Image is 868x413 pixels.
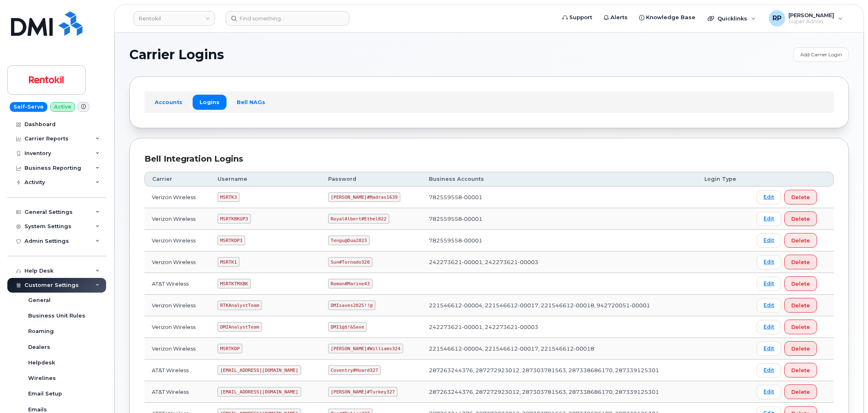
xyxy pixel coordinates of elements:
[144,208,210,230] td: Verizon Wireless
[757,212,781,226] a: Edit
[784,298,817,313] button: Delete
[757,342,781,356] a: Edit
[328,192,401,202] code: [PERSON_NAME]#Madras1639
[328,279,373,289] code: Roman#Marine43
[321,172,422,187] th: Password
[144,316,210,338] td: Verizon Wireless
[791,193,810,201] span: Delete
[784,341,817,356] button: Delete
[193,95,226,109] a: Logins
[422,187,697,208] td: 782559558-00001
[784,384,817,399] button: Delete
[328,235,370,245] code: Tengu@Dua2023
[422,251,697,273] td: 242273621-00001, 242273621-00003
[791,258,810,266] span: Delete
[230,95,272,109] a: Bell NAGs
[328,257,373,267] code: Sun#Tornado320
[422,295,697,316] td: 221546612-00004, 221546612-00017, 221546612-00018, 942720051-00001
[328,387,398,397] code: [PERSON_NAME]#Turkey327
[784,211,817,226] button: Delete
[784,255,817,269] button: Delete
[793,47,849,62] a: Add Carrier Login
[784,190,817,204] button: Delete
[422,208,697,230] td: 782559558-00001
[832,377,862,407] iframe: Messenger Launcher
[218,387,301,397] code: [EMAIL_ADDRESS][DOMAIN_NAME]
[148,95,189,109] a: Accounts
[422,338,697,360] td: 221546612-00004, 221546612-00017, 221546612-00018
[129,49,224,61] span: Carrier Logins
[144,295,210,316] td: Verizon Wireless
[328,365,381,375] code: Coventry#Hoard327
[422,381,697,403] td: 287263244376, 287272923012, 287303781563, 287338686170, 287339125301
[422,316,697,338] td: 242273621-00001, 242273621-00003
[422,172,697,187] th: Business Accounts
[218,257,240,267] code: MSRTK1
[784,320,817,334] button: Delete
[144,187,210,208] td: Verizon Wireless
[328,214,389,224] code: RoyalAlbert#Ethel822
[784,276,817,291] button: Delete
[218,192,240,202] code: MSRTK3
[218,344,242,353] code: MSRTKDP
[218,279,251,289] code: MSRTKTMXBK
[791,280,810,288] span: Delete
[144,360,210,381] td: AT&T Wireless
[791,237,810,244] span: Delete
[697,172,749,187] th: Login Type
[144,230,210,251] td: Verizon Wireless
[144,153,834,165] div: Bell Integration Logins
[328,300,375,310] code: DMIsaves2025!!@
[757,277,781,291] a: Edit
[757,385,781,399] a: Edit
[422,230,697,251] td: 782559558-00001
[757,233,781,248] a: Edit
[757,255,781,269] a: Edit
[144,381,210,403] td: AT&T Wireless
[218,300,262,310] code: RTKAnalystTeam
[218,235,245,245] code: MSRTKDP3
[757,190,781,204] a: Edit
[210,172,321,187] th: Username
[757,363,781,377] a: Edit
[328,322,367,332] code: DMI1@$!&Save
[144,251,210,273] td: Verizon Wireless
[422,360,697,381] td: 287263244376, 287272923012, 287303781563, 287338686170, 287339125301
[328,344,403,353] code: [PERSON_NAME]#Williams324
[791,366,810,374] span: Delete
[791,302,810,309] span: Delete
[218,214,251,224] code: MSRTKBKUP3
[784,363,817,377] button: Delete
[757,298,781,313] a: Edit
[791,388,810,396] span: Delete
[791,345,810,353] span: Delete
[791,323,810,331] span: Delete
[218,322,262,332] code: DMIAnalystTeam
[144,172,210,187] th: Carrier
[791,215,810,223] span: Delete
[218,365,301,375] code: [EMAIL_ADDRESS][DOMAIN_NAME]
[784,233,817,248] button: Delete
[144,338,210,360] td: Verizon Wireless
[757,320,781,334] a: Edit
[144,273,210,295] td: AT&T Wireless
